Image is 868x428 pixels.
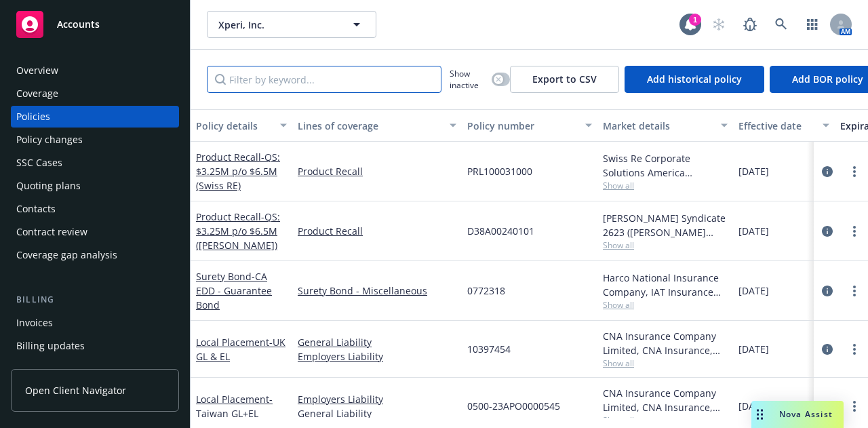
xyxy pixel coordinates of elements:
div: Market details [603,119,713,133]
a: Employers Liability [298,392,456,406]
a: Contract review [11,221,179,243]
span: [DATE] [738,224,769,238]
span: [DATE] [738,399,769,413]
a: Local Placement [196,336,285,363]
span: Nova Assist [779,408,833,420]
a: more [846,223,863,239]
a: Coverage gap analysis [11,244,179,266]
button: Xperi, Inc. [207,11,376,38]
span: Add historical policy [647,73,742,85]
span: 10397454 [467,342,511,356]
div: Policy changes [16,129,83,151]
div: Quoting plans [16,175,81,197]
a: Employers Liability [298,349,456,364]
div: Swiss Re Corporate Solutions America Insurance Corporation, Swiss Re, Amwins [603,151,728,180]
a: Surety Bond [196,270,272,311]
a: Quoting plans [11,175,179,197]
div: Policies [16,106,50,128]
a: Surety Bond - Miscellaneous [298,284,456,298]
button: Policy number [462,109,597,142]
span: - UK GL & EL [196,336,285,363]
div: SSC Cases [16,152,62,174]
a: Policy changes [11,129,179,151]
div: [PERSON_NAME] Syndicate 2623 ([PERSON_NAME] [PERSON_NAME] Limited), [PERSON_NAME] Group, Amwins [603,211,728,239]
a: Local Placement [196,393,273,420]
div: Coverage gap analysis [16,244,117,266]
div: Billing [11,293,179,307]
span: Export to CSV [532,73,597,85]
a: circleInformation [819,163,835,180]
a: Product Recall [196,151,280,192]
a: Product Recall [298,164,456,178]
div: CNA Insurance Company Limited, CNA Insurance, CNA Insurance (International) [603,386,728,414]
span: Xperi, Inc. [218,18,336,32]
div: Policy number [467,119,577,133]
button: Add historical policy [625,66,764,93]
a: General Liability [298,335,456,349]
span: Show all [603,357,728,369]
div: Drag to move [751,401,768,428]
a: Product Recall [298,224,456,238]
div: CNA Insurance Company Limited, CNA Insurance, CNA Insurance (International), Towergate Insurance ... [603,329,728,357]
span: PRL100031000 [467,164,532,178]
button: Effective date [733,109,835,142]
a: more [846,398,863,414]
span: Accounts [57,19,100,30]
a: Billing updates [11,335,179,357]
span: D38A00240101 [467,224,534,238]
span: Show inactive [450,68,486,91]
a: circleInformation [819,341,835,357]
div: Coverage [16,83,58,104]
span: - QS: $3.25M p/o $6.5M (Swiss RE) [196,151,280,192]
span: 0772318 [467,284,505,298]
a: more [846,341,863,357]
div: Billing updates [16,335,85,357]
a: Report a Bug [736,11,764,38]
a: Policies [11,106,179,128]
div: Harco National Insurance Company, IAT Insurance Group [603,271,728,299]
div: 1 [689,14,701,26]
span: Show all [603,180,728,191]
a: Coverage [11,83,179,104]
a: circleInformation [819,398,835,414]
button: Nova Assist [751,401,844,428]
div: Effective date [738,119,814,133]
div: Contract review [16,221,87,243]
div: Overview [16,60,58,81]
a: Overview [11,60,179,81]
a: Accounts [11,5,179,43]
button: Lines of coverage [292,109,462,142]
span: - CA EDD - Guarantee Bond [196,270,272,311]
span: Show all [603,239,728,251]
span: Add BOR policy [792,73,863,85]
a: Product Recall [196,210,280,252]
span: Show all [603,414,728,426]
span: [DATE] [738,342,769,356]
span: Show all [603,299,728,311]
a: more [846,163,863,180]
a: Switch app [799,11,826,38]
a: circleInformation [819,283,835,299]
a: Search [768,11,795,38]
button: Policy details [191,109,292,142]
span: 0500-23APO0000545 [467,399,560,413]
a: SSC Cases [11,152,179,174]
div: Contacts [16,198,56,220]
button: Market details [597,109,733,142]
a: circleInformation [819,223,835,239]
a: General Liability [298,406,456,421]
a: Start snowing [705,11,732,38]
a: Contacts [11,198,179,220]
input: Filter by keyword... [207,66,441,93]
button: Export to CSV [510,66,619,93]
div: Policy details [196,119,272,133]
a: Invoices [11,312,179,334]
div: Invoices [16,312,53,334]
a: more [846,283,863,299]
span: Open Client Navigator [25,383,126,397]
div: Lines of coverage [298,119,441,133]
span: [DATE] [738,284,769,298]
span: [DATE] [738,164,769,178]
span: - QS: $3.25M p/o $6.5M ([PERSON_NAME]) [196,210,280,252]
